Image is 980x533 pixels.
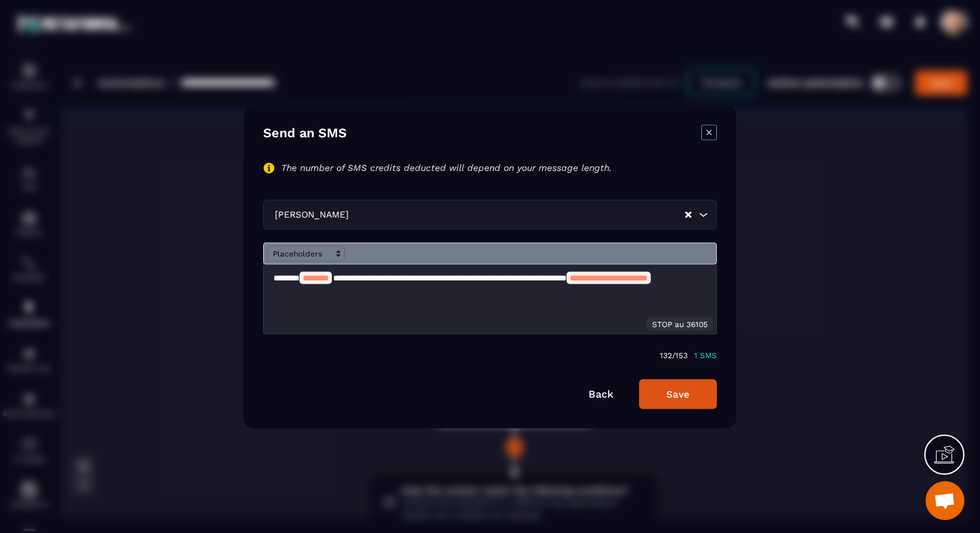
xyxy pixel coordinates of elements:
[272,207,351,221] span: [PERSON_NAME]
[694,350,717,359] p: 1 SMS
[281,162,612,174] p: The number of SMS credits deducted will depend on your message length.
[660,350,675,359] p: 132/
[263,124,347,142] h4: Send an SMS
[926,481,964,520] div: Ouvrir le chat
[675,350,688,359] p: 153
[589,387,613,400] a: Back
[647,317,713,331] div: STOP au 36105
[639,379,717,409] button: Save
[263,199,717,229] div: Search for option
[685,210,692,220] button: Clear Selected
[351,207,684,221] input: Search for option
